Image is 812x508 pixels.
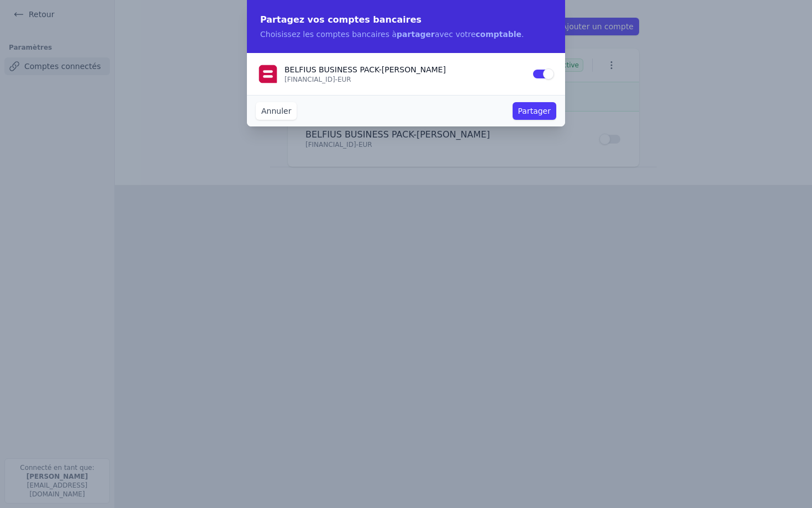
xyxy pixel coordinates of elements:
h2: Partagez vos comptes bancaires [260,13,552,27]
button: Annuler [256,102,297,120]
p: Choisissez les comptes bancaires à avec votre . [260,29,552,40]
strong: partager [397,30,435,39]
button: Partager [513,102,556,120]
strong: comptable [476,30,521,39]
p: [FINANCIAL_ID] - EUR [284,75,525,84]
p: BELFIUS BUSINESS PACK - [PERSON_NAME] [284,64,525,75]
